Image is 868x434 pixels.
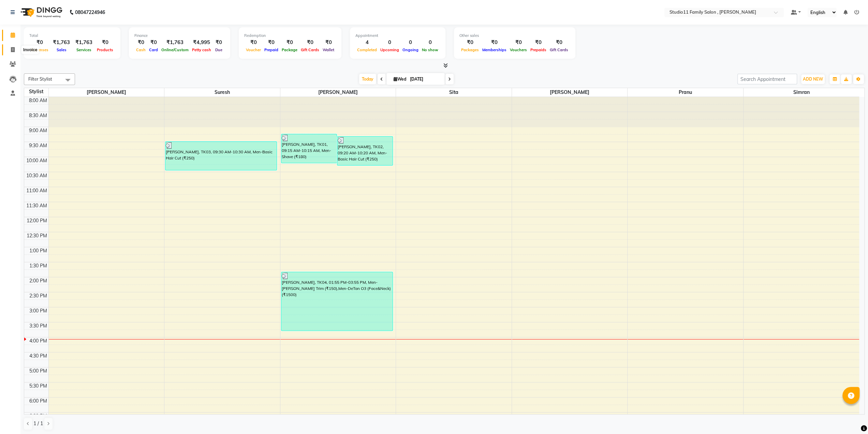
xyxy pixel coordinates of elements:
span: Cash [134,47,147,52]
div: Other sales [459,33,570,39]
span: Prepaids [529,47,548,52]
div: 9:30 AM [28,142,48,149]
div: ₹0 [529,39,548,46]
span: Simran [744,88,859,97]
span: Filter Stylist [28,76,52,82]
span: Completed [355,47,379,52]
span: Online/Custom [160,47,190,52]
span: [PERSON_NAME] [512,88,628,97]
span: ADD NEW [803,76,823,82]
div: ₹1,763 [50,39,73,46]
div: 3:30 PM [28,322,48,330]
input: 2025-09-03 [408,74,442,84]
div: Appointment [355,33,440,39]
div: ₹0 [95,39,115,46]
span: Due [214,47,224,52]
div: 12:00 PM [25,217,48,224]
div: 4:00 PM [28,337,48,345]
span: No show [420,47,440,52]
span: 1 / 1 [33,420,43,427]
div: [PERSON_NAME], TK02, 09:20 AM-10:20 AM, Men-Basic Hair Cut (₹250) [337,137,393,165]
div: 0 [401,39,420,46]
div: [PERSON_NAME], TK04, 01:55 PM-03:55 PM, Men-[PERSON_NAME] Trim (₹150),Men-DeTan O3 (Face&Neck) (₹... [281,272,393,331]
div: 11:30 AM [25,202,48,209]
div: Redemption [244,33,336,39]
div: 8:30 AM [28,112,48,119]
div: 2:00 PM [28,277,48,284]
div: ₹0 [481,39,508,46]
div: 5:00 PM [28,367,48,375]
div: 1:00 PM [28,247,48,254]
div: ₹0 [508,39,529,46]
div: 4:30 PM [28,352,48,360]
div: ₹0 [134,39,147,46]
div: 1:30 PM [28,262,48,269]
div: ₹0 [213,39,225,46]
div: 9:00 AM [28,127,48,134]
div: 6:30 PM [28,412,48,420]
div: ₹4,995 [190,39,213,46]
span: Upcoming [379,47,401,52]
div: 8:00 AM [28,97,48,104]
span: Gift Cards [299,47,321,52]
span: Package [280,47,299,52]
div: Finance [134,33,225,39]
span: Wed [392,76,408,82]
span: Pranu [628,88,743,97]
div: 11:00 AM [25,187,48,194]
span: Vouchers [508,47,529,52]
div: 2:30 PM [28,292,48,299]
span: Suresh [164,88,280,97]
span: Products [95,47,115,52]
div: ₹0 [263,39,280,46]
div: ₹0 [280,39,299,46]
div: 6:00 PM [28,397,48,405]
div: ₹0 [548,39,570,46]
b: 08047224946 [75,3,105,22]
span: Memberships [481,47,508,52]
span: Services [75,47,93,52]
div: ₹0 [29,39,50,46]
img: logo [17,3,64,22]
div: ₹0 [321,39,336,46]
span: Packages [459,47,481,52]
div: ₹0 [147,39,160,46]
span: Today [359,74,376,84]
span: Sales [55,47,68,52]
span: Prepaid [263,47,280,52]
div: ₹0 [459,39,481,46]
div: 0 [420,39,440,46]
span: Petty cash [190,47,213,52]
div: ₹1,763 [73,39,95,46]
div: 3:00 PM [28,307,48,314]
div: ₹0 [244,39,263,46]
span: Voucher [244,47,263,52]
div: 10:00 AM [25,157,48,164]
div: ₹1,763 [160,39,190,46]
div: 10:30 AM [25,172,48,179]
div: 0 [379,39,401,46]
span: [PERSON_NAME] [49,88,164,97]
div: 5:30 PM [28,382,48,390]
div: Stylist [24,88,48,95]
div: Total [29,33,115,39]
button: ADD NEW [801,74,825,84]
div: 4 [355,39,379,46]
span: Card [147,47,160,52]
span: Wallet [321,47,336,52]
span: [PERSON_NAME] [280,88,396,97]
div: [PERSON_NAME], TK03, 09:30 AM-10:30 AM, Men-Basic Hair Cut (₹250) [165,142,277,170]
div: [PERSON_NAME], TK01, 09:15 AM-10:15 AM, Men-Shave (₹180) [281,134,337,163]
span: Gift Cards [548,47,570,52]
div: 12:30 PM [25,232,48,239]
input: Search Appointment [737,74,797,84]
span: Sita [396,88,512,97]
span: Ongoing [401,47,420,52]
div: ₹0 [299,39,321,46]
div: Invoice [21,46,39,54]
